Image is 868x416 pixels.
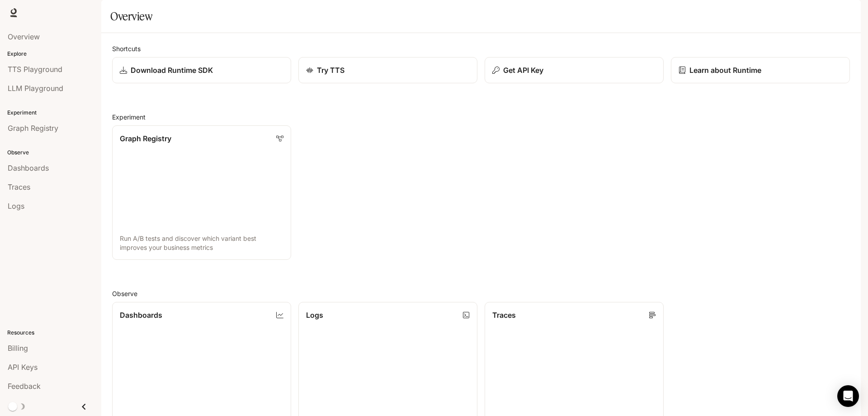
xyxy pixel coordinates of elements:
[671,57,850,83] a: Learn about Runtime
[120,133,171,144] p: Graph Registry
[112,125,291,260] a: Graph RegistryRun A/B tests and discover which variant best improves your business metrics
[837,385,859,407] div: Open Intercom Messenger
[485,57,664,83] button: Get API Key
[110,7,152,25] h1: Overview
[306,310,323,320] p: Logs
[492,310,516,320] p: Traces
[689,65,761,76] p: Learn about Runtime
[298,57,477,83] a: Try TTS
[131,65,213,76] p: Download Runtime SDK
[317,65,344,76] p: Try TTS
[112,57,291,83] a: Download Runtime SDK
[112,112,850,122] h2: Experiment
[112,44,850,53] h2: Shortcuts
[120,310,162,320] p: Dashboards
[112,289,850,298] h2: Observe
[503,65,543,76] p: Get API Key
[120,234,283,252] p: Run A/B tests and discover which variant best improves your business metrics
